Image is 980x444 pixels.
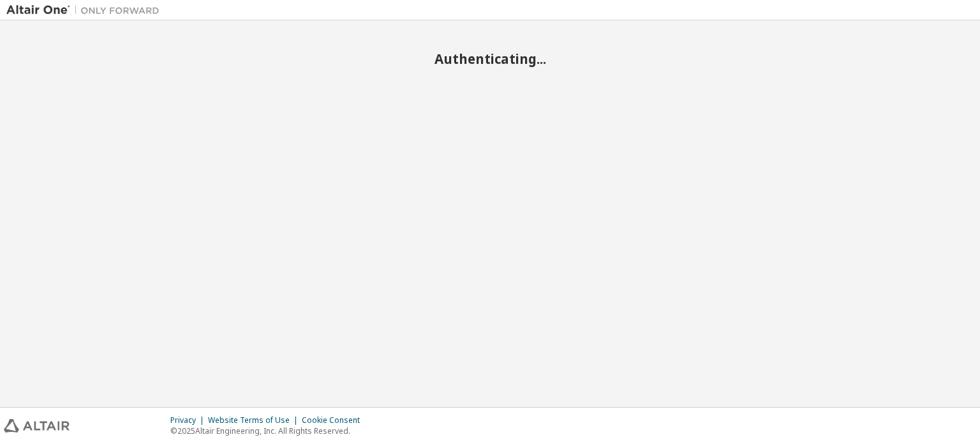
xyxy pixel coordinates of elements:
img: altair_logo.svg [4,419,70,433]
div: Privacy [170,415,208,425]
p: © 2025 Altair Engineering, Inc. All Rights Reserved. [170,425,367,436]
div: Cookie Consent [302,415,367,425]
h2: Authenticating... [6,50,974,67]
div: Website Terms of Use [208,415,302,425]
img: Altair One [6,4,166,17]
